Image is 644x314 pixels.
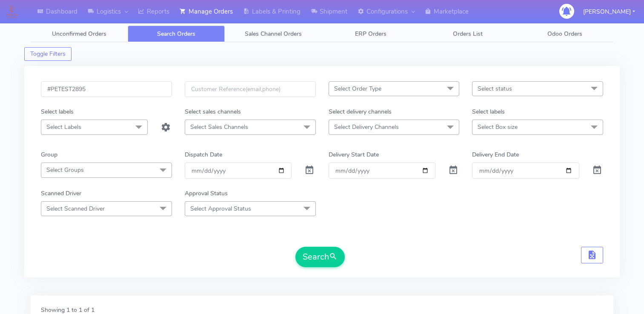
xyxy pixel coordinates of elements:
[185,81,316,97] input: Customer Reference(email,phone)
[295,247,345,267] button: Search
[329,150,379,159] label: Delivery Start Date
[190,123,248,131] span: Select Sales Channels
[46,123,81,131] span: Select Labels
[41,150,57,159] label: Group
[185,107,241,116] label: Select sales channels
[46,205,105,213] span: Select Scanned Driver
[46,166,84,174] span: Select Groups
[41,81,172,97] input: Order Id
[31,26,613,42] ul: Tabs
[52,30,106,38] span: Unconfirmed Orders
[355,30,386,38] span: ERP Orders
[185,150,222,159] label: Dispatch Date
[453,30,483,38] span: Orders List
[185,189,228,198] label: Approval Status
[41,107,74,116] label: Select labels
[245,30,302,38] span: Sales Channel Orders
[334,123,399,131] span: Select Delivery Channels
[41,189,81,198] label: Scanned Driver
[334,85,381,93] span: Select Order Type
[478,85,512,93] span: Select status
[157,30,195,38] span: Search Orders
[329,107,392,116] label: Select delivery channels
[547,30,582,38] span: Odoo Orders
[24,47,72,61] button: Toggle Filters
[190,205,251,213] span: Select Approval Status
[472,107,505,116] label: Select labels
[472,150,519,159] label: Delivery End Date
[577,3,641,20] button: [PERSON_NAME]
[478,123,518,131] span: Select Box size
